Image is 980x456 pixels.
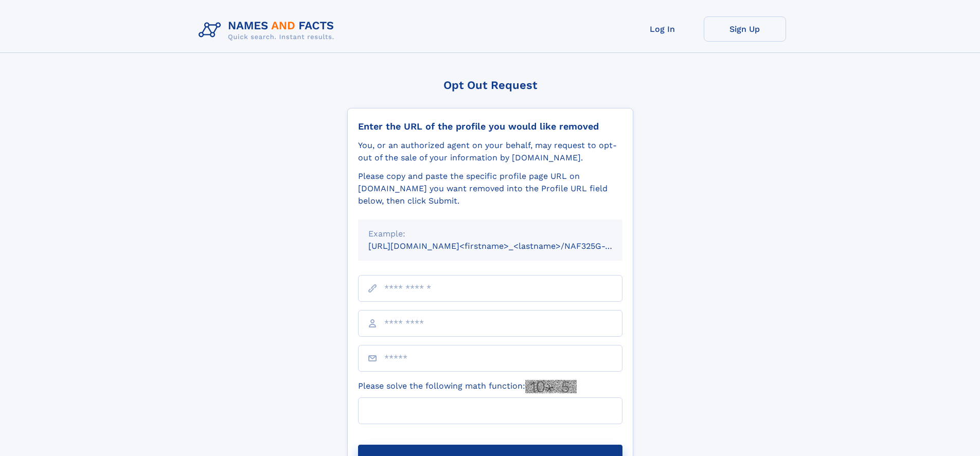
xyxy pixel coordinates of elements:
[347,79,633,92] div: Opt Out Request
[358,170,622,207] div: Please copy and paste the specific profile page URL on [DOMAIN_NAME] you want removed into the Pr...
[358,139,622,164] div: You, or an authorized agent on your behalf, may request to opt-out of the sale of your informatio...
[194,16,343,44] img: Logo Names and Facts
[358,121,622,132] div: Enter the URL of the profile you would like removed
[704,16,786,42] a: Sign Up
[368,241,642,251] small: [URL][DOMAIN_NAME]<firstname>_<lastname>/NAF325G-xxxxxxxx
[368,228,612,240] div: Example:
[358,380,577,393] label: Please solve the following math function:
[621,16,704,42] a: Log In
